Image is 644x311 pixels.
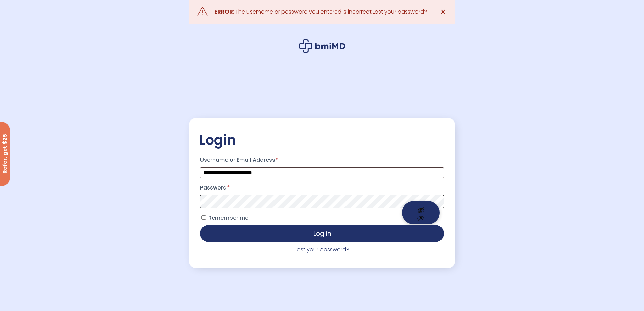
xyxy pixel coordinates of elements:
button: Log in [200,225,444,242]
span: ✕ [440,7,446,17]
label: Password [200,182,444,193]
a: Lost your password [373,8,424,16]
span: Remember me [208,214,248,222]
button: Show password [402,201,440,224]
div: : The username or password you entered is incorrect. ? [214,7,427,17]
a: Lost your password? [295,246,349,253]
a: ✕ [436,5,450,19]
h2: Login [199,132,445,149]
input: Remember me [201,215,206,220]
strong: ERROR [214,8,233,16]
label: Username or Email Address [200,155,444,165]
